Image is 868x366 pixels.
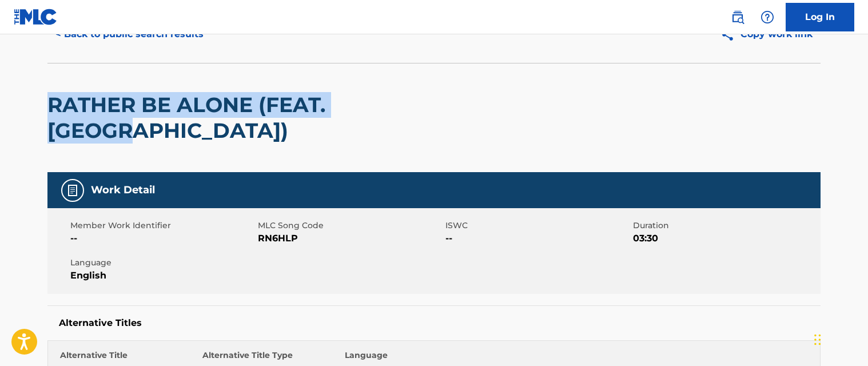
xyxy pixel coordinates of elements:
[720,27,740,42] img: Copy work link
[66,184,79,197] img: Work Detail
[14,9,58,25] img: MLC Logo
[47,92,511,144] h2: RATHER BE ALONE (FEAT. [GEOGRAPHIC_DATA])
[445,220,630,232] span: ISWC
[70,232,255,245] span: --
[91,184,155,197] h5: Work Detail
[786,3,854,31] a: Log In
[70,257,255,269] span: Language
[811,311,868,366] iframe: Chat Widget
[47,20,212,49] button: < Back to public search results
[633,232,818,245] span: 03:30
[726,6,749,29] a: Public Search
[258,232,443,245] span: RN6HLP
[633,220,818,232] span: Duration
[59,317,809,329] h5: Alternative Titles
[761,10,774,24] img: help
[258,220,443,232] span: MLC Song Code
[70,269,255,283] span: English
[731,10,744,24] img: search
[756,6,779,29] div: Help
[814,323,821,357] div: Drag
[712,20,821,49] button: Copy work link
[445,232,630,245] span: --
[70,220,255,232] span: Member Work Identifier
